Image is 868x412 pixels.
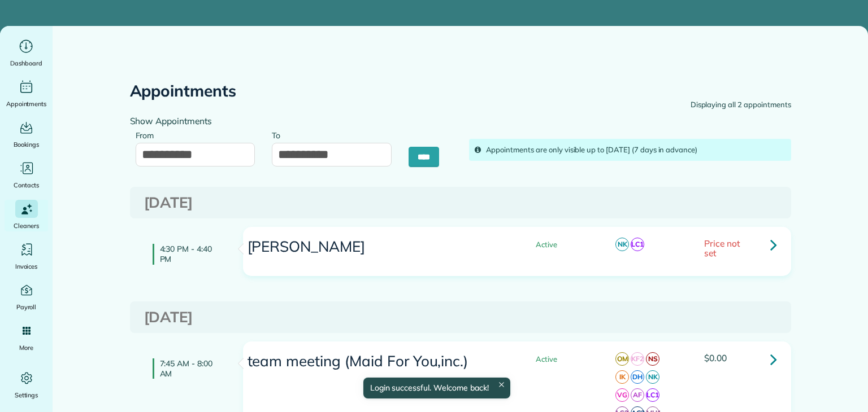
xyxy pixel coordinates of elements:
[5,369,48,401] a: Settings
[5,200,48,231] a: Cleaners
[691,99,791,111] div: Displaying all 2 appointments
[527,241,557,248] span: Active
[704,238,740,258] span: Price not set
[631,352,644,366] span: KF2
[10,58,42,69] span: Dashboard
[615,370,629,384] span: IK
[631,370,644,384] span: DH
[130,116,452,126] h4: Show Appointments
[144,195,777,211] h3: [DATE]
[631,388,644,402] span: AF
[631,238,644,251] span: LC1
[153,358,226,379] h4: 7:45 AM - 8:00 AM
[130,82,237,100] h2: Appointments
[5,37,48,69] a: Dashboard
[486,144,785,156] div: Appointments are only visible up to [DATE] (7 days in advance)
[527,356,557,363] span: Active
[15,389,38,401] span: Settings
[704,353,727,363] span: $0.00
[5,240,48,272] a: Invoices
[646,352,659,366] span: NS
[136,124,160,145] label: From
[5,159,48,191] a: Contacts
[14,139,40,150] span: Bookings
[615,388,629,402] span: VG
[19,342,33,353] span: More
[153,244,226,264] h4: 4:30 PM - 4:40 PM
[272,124,286,145] label: To
[615,352,629,366] span: OM
[16,301,37,313] span: Payroll
[363,378,510,398] div: Login successful. Welcome back!
[144,309,777,326] h3: [DATE]
[6,98,47,109] span: Appointments
[246,353,496,370] h3: team meeting (Maid For You,inc.)
[5,78,48,109] a: Appointments
[14,179,39,191] span: Contacts
[246,239,496,255] h3: [PERSON_NAME]
[5,119,48,150] a: Bookings
[646,388,659,402] span: LC1
[5,281,48,313] a: Payroll
[615,238,629,251] span: NK
[646,370,659,384] span: NK
[15,261,38,272] span: Invoices
[14,220,39,231] span: Cleaners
